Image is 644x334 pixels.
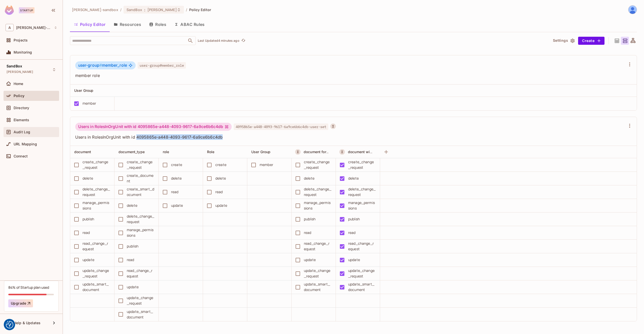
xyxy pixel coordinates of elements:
div: publish [127,243,138,249]
span: the active workspace [72,7,118,12]
button: Resources [110,18,145,31]
div: delete_change_request [304,186,332,197]
div: update [348,257,360,263]
span: SandBox [127,7,142,12]
span: role [163,150,169,154]
div: delete_change_request [348,186,376,197]
span: Role [207,150,215,154]
div: read_change_request [127,268,154,279]
div: read [127,257,134,263]
div: create_change_request [83,159,110,170]
li: / [120,7,122,12]
button: Roles [145,18,170,31]
img: SReyMgAAAABJRU5ErkJggg== [5,6,14,15]
span: document [74,150,91,154]
div: update_change_request [83,268,110,279]
span: # [99,63,102,68]
span: Help & Updates [14,321,41,325]
div: update_change_request [127,295,154,306]
span: refresh [241,38,246,43]
span: Workspace: alex-trustflight-sandbox [16,26,52,30]
div: create [171,162,182,168]
div: create_change_request [348,159,376,170]
span: user-group#member_role [138,62,186,69]
div: update_change_request [304,268,332,279]
div: delete_change_request [83,186,110,197]
div: manage_permissions [348,200,376,211]
button: refresh [240,38,247,44]
div: manage_permissions [127,227,154,238]
div: delete [171,176,182,181]
p: Last Updated 4 minutes ago [198,39,239,43]
div: update [215,203,227,208]
div: read [215,189,223,195]
div: update_smart_document [304,281,332,293]
span: URL Mapping [14,142,37,146]
div: read_change_request [348,241,376,252]
span: Projects [14,38,28,42]
div: read [348,230,356,235]
span: Directory [14,106,29,110]
span: : [144,8,146,12]
div: update [83,257,94,263]
div: create [215,162,226,168]
div: manage_permissions [83,200,110,211]
button: ABAC Rules [170,18,209,31]
div: update_change_request [348,268,376,279]
div: delete [127,203,137,208]
span: document for owner [304,149,338,154]
span: [PERSON_NAME] [7,70,33,74]
div: create_change_request [127,159,154,170]
li: / [186,7,187,12]
div: read_change_request [304,241,332,252]
div: update_smart_document [127,309,154,320]
div: Users in RolesInOrgUnit with id 4095865e-a448-4093-9617-6a9ce6b6c4db [75,123,232,131]
button: Open [187,37,194,44]
div: publish [83,216,94,222]
span: document_type [118,150,145,154]
div: read [171,189,179,195]
div: read [83,230,90,235]
span: member role [75,73,626,78]
div: Startup [19,7,34,13]
button: Policy Editor [70,18,110,31]
div: read_change_request [83,241,110,252]
span: 4095865e-a448-4093-9617-6a9ce6b6c4db-user-set [234,123,328,130]
div: create_change_request [304,159,332,170]
span: A [6,24,14,31]
div: delete [215,176,226,181]
span: Connect [14,154,28,158]
span: Click to refresh data [239,38,247,44]
span: Elements [14,118,29,122]
span: Users in RolesInOrgUnit with id 4095865e-a448-4093-9617-6a9ce6b6c4db [75,134,626,140]
div: publish [304,216,315,222]
span: Home [14,82,23,86]
div: update [127,284,139,290]
div: read [304,230,311,235]
span: User Group [74,88,94,93]
span: User Group [251,150,271,154]
div: delete [304,176,314,181]
span: Monitoring [14,50,32,54]
button: Create [578,37,605,45]
div: create_smart_document [127,186,154,197]
span: Audit Log [14,130,30,134]
div: member [260,162,273,168]
button: Upgrade [8,299,33,307]
div: update_smart_document [348,281,376,293]
span: document with id global [348,149,389,154]
span: user-group [78,63,102,68]
img: James Duncan [628,6,637,14]
button: A Resource Set is a dynamically conditioned resource, defined by real-time criteria. [339,149,345,155]
div: delete [348,176,359,181]
div: publish [348,216,360,222]
div: create_document [127,173,154,184]
span: [PERSON_NAME] [147,7,177,12]
button: Consent Preferences [6,321,13,328]
span: Policy [14,94,24,98]
div: member [83,101,96,106]
div: manage_permissions [304,200,332,211]
span: member_role [78,63,127,68]
div: delete_change_request [127,214,154,225]
button: A Resource Set is a dynamically conditioned resource, defined by real-time criteria. [295,149,301,155]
